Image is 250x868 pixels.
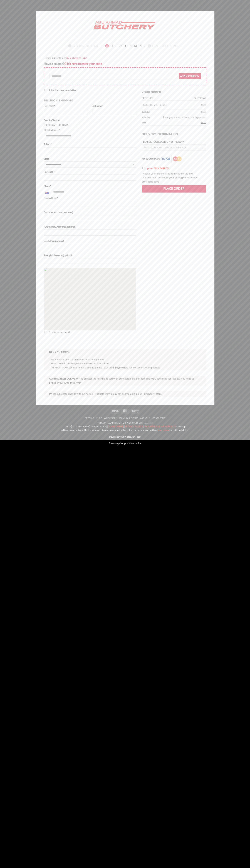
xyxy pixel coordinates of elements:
[66,225,75,228] span: (optional)
[152,417,165,419] a: Contact Us
[142,185,206,192] button: Place order
[49,89,76,92] span: Subscribe to our newsletter
[63,254,73,257] span: (optional)
[96,417,102,419] a: SHOP
[67,56,87,59] a: Click here to login
[49,362,109,365] span: * Your card will be charged when the order is finalised.
[44,41,206,51] nav: Checkout steps
[108,425,123,428] font: TERMS OF USE
[49,331,70,334] span: Create an account?
[44,61,206,66] div: Have a coupon?
[85,417,94,419] a: Specials
[44,184,136,188] label: Phone
[144,425,176,428] a: REFUNDS & RETURNS POLICY
[67,44,100,48] a: 1Shopping Cart
[153,115,206,120] td: Enter your address to view shipping options.
[142,115,153,120] th: Shipping
[49,377,194,384] span: To protect the health and safety of our customers, our home delivery service is contactless. You ...
[144,146,187,149] span: PLEASE CHOOSE DELIVERY OR PICKUP
[108,425,123,428] a: TERMS OF USE
[49,392,162,395] span: Prices subject to change without notice. Products shown may not be available in our Punchbowl store.
[177,425,185,428] a: Sitemap
[162,104,167,106] strong: × 0.5
[68,44,71,48] span: 1
[142,120,185,126] th: Total
[49,377,81,380] strong: CONTACTLESS DELIVERY –
[104,44,142,48] a: 2Checkout details
[201,104,206,106] bdi: 3.00
[44,331,47,333] input: Create an account?
[44,56,206,60] div: Returning customer?
[44,196,136,200] label: Email address
[49,351,70,354] strong: BANK CHARGES –
[44,128,136,132] label: Street address
[110,408,140,414] div: Payment icons
[142,128,206,140] h3: Delivery Information
[44,225,136,228] label: AAButchery Accounts
[147,168,150,170] img: arrow-blink.gif
[185,96,206,101] th: Subtotal
[105,44,108,48] span: 2
[64,211,73,214] span: (optional)
[142,109,185,115] th: Subtotal
[201,104,202,106] span: $
[201,111,202,113] span: $
[38,435,212,438] p: Brought to you by
[44,143,136,146] label: Suburb
[126,435,142,438] a: Fettayleh Foods
[49,366,160,369] span: * [PERSON_NAME] holds no card details, please refer to to review security compliance.
[55,240,64,242] span: (optional)
[142,167,145,169] input: <-- * TICK THE BOX
[142,172,206,184] p: Receive your order status notifications via SMS (N.B: SMS will be sent to your billing phone numb...
[44,157,136,161] label: State
[104,417,117,419] a: Wholesale
[201,121,206,124] bdi: 3.00
[142,157,183,160] label: Pay By Credit Card
[44,104,88,108] label: First name
[38,428,212,432] p: All images are protected by the local and international copyright laws. Reusing these images with...
[44,189,52,195] div: Australia: +61
[160,155,183,163] img: Pay By Credit Card
[38,442,212,445] p: Prices may change without notice.
[44,89,47,91] input: Subscribe to our newsletter
[125,425,143,428] a: PRIVACY POLICY
[150,167,169,170] font: <-- * TICK THE BOX
[44,211,136,214] label: Customer Accounts
[44,239,136,243] label: Site Admin
[90,19,158,32] img: Abu Ahmad Butchery
[44,170,136,174] label: Postcode
[44,97,136,103] h3: Billing & Shipping
[44,254,136,257] label: Fettayleh Accounts
[118,417,138,419] a: Delivery & Pickup
[64,62,102,66] a: Enter your coupon code
[201,111,206,113] bdi: 3.00
[179,73,201,79] button: Apply coupon
[44,118,136,122] label: Country/Region
[44,88,206,341] form: Checkout
[142,140,206,144] label: PLEASE CHOOSE DELIVERY OR PICKUP
[92,104,136,108] label: Last name
[158,429,169,431] a: permission
[140,417,150,419] a: About Us
[142,101,185,109] td: Chicken Drum Sticks
[176,425,177,428] a: -
[201,121,202,124] span: $
[49,358,104,361] span: * 1% + 30¢ service fee on domestic card payments
[111,366,126,369] a: Till Payments
[142,88,206,94] h3: Your order
[142,96,185,101] th: Product
[38,421,212,445] div: [PERSON_NAME] | Copyright 2025 © All Rights Reserved Use of [DOMAIN_NAME] is subject to our || || ||
[44,123,69,126] strong: [GEOGRAPHIC_DATA]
